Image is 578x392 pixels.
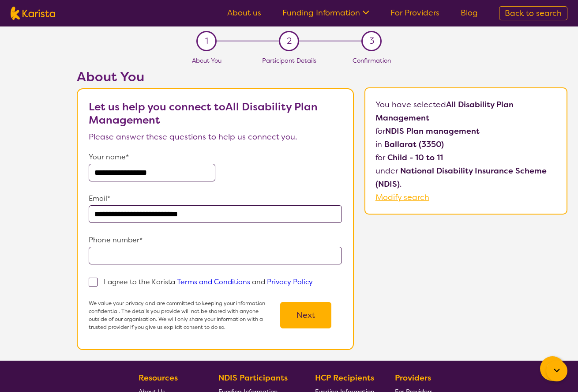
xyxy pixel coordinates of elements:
span: 1 [205,34,208,48]
p: Please answer these questions to help us connect you. [89,130,342,143]
b: NDIS Participants [218,373,288,383]
span: Confirmation [353,57,391,64]
p: in [375,138,557,151]
span: Participant Details [262,57,316,64]
h2: About You [77,69,354,85]
a: Terms and Conditions [177,277,250,286]
b: Child - 10 to 11 [387,152,443,163]
p: for [375,124,557,138]
a: Modify search [375,192,429,203]
span: 2 [287,34,292,48]
a: Back to search [499,6,567,20]
p: Email* [89,192,342,205]
p: You have selected [375,98,557,204]
p: Phone number* [89,234,342,247]
a: Funding Information [282,8,369,18]
button: Next [280,302,331,328]
b: Providers [395,373,431,383]
p: We value your privacy and are committed to keeping your information confidential. The details you... [89,299,270,331]
span: Back to search [505,8,562,19]
p: I agree to the Karista and [104,277,313,286]
img: Karista logo [11,7,55,20]
p: Your name* [89,151,342,164]
span: 3 [369,34,374,48]
b: NDIS Plan management [385,126,480,136]
span: About You [192,57,221,64]
b: Let us help you connect to All Disability Plan Management [89,100,318,127]
a: About us [227,8,261,18]
b: Ballarat (3350) [384,139,444,150]
b: National Disability Insurance Scheme (NDIS) [375,166,547,189]
b: HCP Recipients [315,373,374,383]
b: Resources [139,373,178,383]
a: Privacy Policy [267,277,313,286]
a: Blog [461,8,478,18]
a: For Providers [390,8,439,18]
button: Channel Menu [540,356,565,381]
p: for [375,151,557,164]
p: under . [375,164,557,191]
